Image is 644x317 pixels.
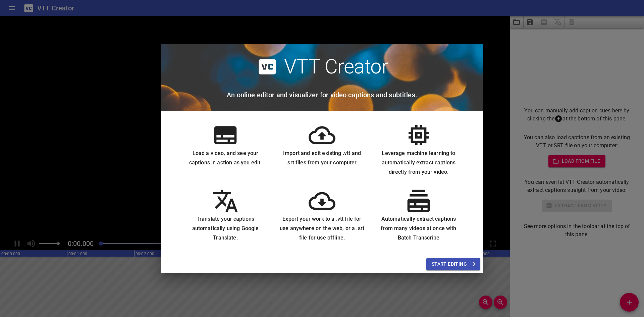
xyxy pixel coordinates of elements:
h6: Export your work to a .vtt file for use anywhere on the web, or a .srt file for use offline. [279,214,365,243]
span: Start Editing [432,260,475,268]
h2: VTT Creator [284,55,388,79]
h6: Load a video, and see your captions in action as you edit. [182,149,268,167]
h6: An online editor and visualizer for video captions and subtitles. [227,90,417,100]
h6: Import and edit existing .vtt and .srt files from your computer. [279,149,365,167]
h6: Automatically extract captions from many videos at once with Batch Transcribe [376,214,462,243]
button: Start Editing [426,258,480,270]
h6: Translate your captions automatically using Google Translate. [182,214,268,243]
h6: Leverage machine learning to automatically extract captions directly from your video. [376,149,462,177]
